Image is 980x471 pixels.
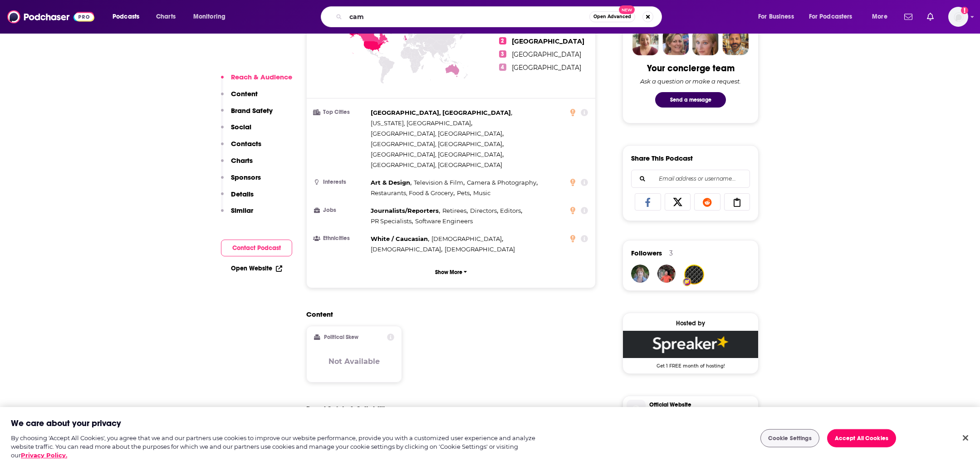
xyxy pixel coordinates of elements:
span: Monitoring [193,10,225,23]
h3: Share This Podcast [631,154,693,162]
span: Journalists/Reporters [371,207,439,214]
span: [GEOGRAPHIC_DATA], [GEOGRAPHIC_DATA] [371,109,511,116]
span: [GEOGRAPHIC_DATA] [512,50,581,59]
h3: Top Cities [314,109,367,115]
span: , [457,188,471,198]
button: open menu [187,10,237,24]
span: , [371,139,504,149]
span: Followers [631,249,662,257]
span: Pets [457,189,470,196]
img: kaymarie [631,265,649,283]
span: [GEOGRAPHIC_DATA], [GEOGRAPHIC_DATA] [371,140,502,147]
span: New [619,5,635,14]
span: Charts [156,10,176,23]
span: Editors [500,207,521,214]
span: [GEOGRAPHIC_DATA] [512,37,584,45]
img: Jules Profile [692,29,719,55]
button: open menu [106,10,151,24]
span: More [872,10,887,23]
button: open menu [752,10,805,24]
span: For Podcasters [809,10,853,23]
button: Brand Safety [221,106,273,123]
img: Spreaker Deal: Get 1 FREE month of hosting! [623,331,758,358]
span: , [371,206,440,216]
span: , [371,188,455,198]
span: , [371,234,429,244]
span: Music [473,189,490,196]
span: Open Advanced [593,15,631,19]
span: , [431,234,503,244]
span: [DEMOGRAPHIC_DATA] [445,245,515,253]
button: Charts [221,156,253,173]
img: User Badge Icon [682,277,691,286]
h3: Ethnicities [314,235,367,241]
span: Get 1 FREE month of hosting! [623,358,758,369]
span: [GEOGRAPHIC_DATA], [GEOGRAPHIC_DATA] [371,151,502,158]
span: 3 [499,50,506,58]
button: Sponsors [221,173,261,190]
span: Directors [470,207,497,214]
span: , [371,244,442,255]
p: Similar [231,206,253,215]
span: , [414,177,465,188]
svg: Add a profile image [961,7,968,14]
button: Show More [314,264,588,280]
img: Seyfert [685,265,703,284]
button: Show profile menu [948,7,968,27]
input: Search podcasts, credits, & more... [346,10,589,24]
img: Podchaser - Follow, Share and Rate Podcasts [7,8,94,25]
button: Contacts [221,139,261,156]
p: Details [231,190,254,198]
a: Open Website [231,265,282,272]
a: More information about your privacy, opens in a new tab [21,451,67,459]
button: Send a message [655,92,726,108]
div: Ask a question or make a request. [640,78,741,85]
span: Art & Design [371,179,410,186]
span: [DEMOGRAPHIC_DATA] [431,235,502,242]
span: , [500,206,522,216]
h2: Brand Safety & Suitability [306,404,389,413]
span: , [371,177,412,188]
a: Copy Link [724,193,750,211]
button: Details [221,190,254,206]
h2: We care about your privacy [11,418,121,429]
p: Content [231,89,258,98]
a: Show notifications dropdown [923,9,937,25]
a: Charts [150,10,181,24]
span: , [442,206,468,216]
a: Official Website[DOMAIN_NAME] [627,400,755,419]
p: Social [231,123,251,131]
span: White / Caucasian [371,235,428,242]
h2: Content [306,310,588,319]
button: open menu [803,10,866,24]
span: For Business [758,10,794,23]
a: Spreaker Deal: Get 1 FREE month of hosting! [623,331,758,368]
span: , [371,128,504,139]
p: Show More [435,269,462,275]
h3: Interests [314,179,367,185]
img: bobsbeat [657,265,676,283]
button: open menu [866,10,899,24]
button: Contact Podcast [221,240,292,256]
button: Reach & Audience [221,73,292,89]
h3: Jobs [314,207,367,213]
img: Jon Profile [722,29,749,55]
div: Your concierge team [647,63,735,74]
span: [GEOGRAPHIC_DATA], [GEOGRAPHIC_DATA] [371,130,502,137]
p: Reach & Audience [231,73,292,81]
div: Hosted by [623,319,758,327]
div: 3 [669,249,673,257]
span: Podcasts [113,10,139,23]
span: , [371,149,504,160]
img: Barbara Profile [662,29,689,55]
div: By choosing 'Accept All Cookies', you agree that we and our partners use cookies to improve our w... [11,433,539,460]
a: Share on X/Twitter [665,193,691,211]
span: Official Website [649,401,755,409]
button: Close [955,428,975,448]
span: [US_STATE], [GEOGRAPHIC_DATA] [371,119,471,127]
span: [GEOGRAPHIC_DATA], [GEOGRAPHIC_DATA] [371,161,502,168]
button: Similar [221,206,253,223]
